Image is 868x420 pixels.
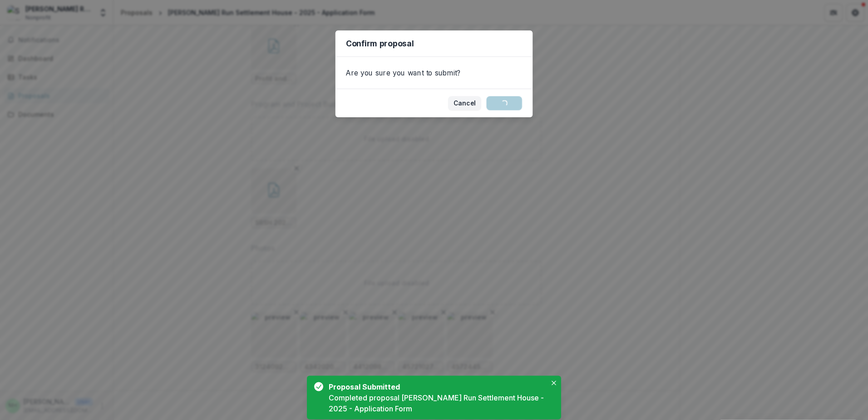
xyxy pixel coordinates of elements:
[548,378,559,389] button: Close
[329,381,543,392] div: Proposal Submitted
[335,57,533,89] div: Are you sure you want to submit?
[448,96,481,110] button: Cancel
[329,392,547,414] div: Completed proposal [PERSON_NAME] Run Settlement House - 2025 - Application Form
[335,30,533,57] header: Confirm proposal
